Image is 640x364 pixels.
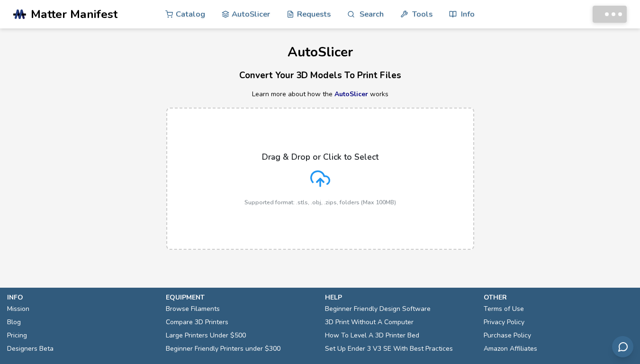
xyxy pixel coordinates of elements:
[7,292,156,302] p: info
[31,8,117,21] span: Matter Manifest
[325,342,453,355] a: Set Up Ender 3 V3 SE With Best Practices
[484,316,524,329] a: Privacy Policy
[7,342,54,355] a: Designers Beta
[334,90,368,99] a: AutoSlicer
[7,302,29,316] a: Mission
[166,316,228,329] a: Compare 3D Printers
[484,292,633,302] p: other
[325,292,474,302] p: help
[166,342,280,355] a: Beginner Friendly Printers under $300
[7,329,27,342] a: Pricing
[484,342,537,355] a: Amazon Affiliates
[325,316,414,329] a: 3D Print Without A Computer
[325,329,419,342] a: How To Level A 3D Printer Bed
[166,329,246,342] a: Large Printers Under $500
[484,329,531,342] a: Purchase Policy
[7,316,21,329] a: Blog
[166,292,315,302] p: equipment
[484,302,524,316] a: Terms of Use
[262,152,379,162] p: Drag & Drop or Click to Select
[166,302,220,316] a: Browse Filaments
[612,336,633,357] button: Send feedback via email
[325,302,431,316] a: Beginner Friendly Design Software
[244,199,396,206] p: Supported format: .stls, .obj, .zips, folders (Max 100MB)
